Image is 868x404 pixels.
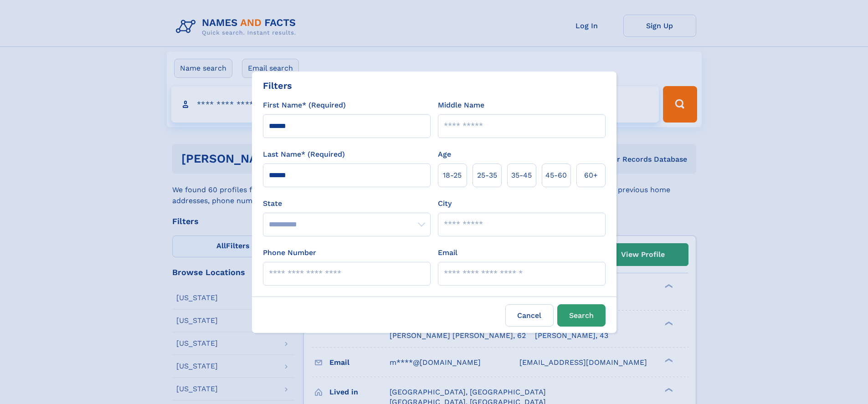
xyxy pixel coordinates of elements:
button: Search [557,304,606,327]
label: First Name* (Required) [263,100,346,111]
label: City [438,198,452,209]
span: 35‑45 [511,170,532,181]
span: 60+ [584,170,598,181]
span: 45‑60 [545,170,567,181]
span: 25‑35 [477,170,497,181]
label: State [263,198,431,209]
label: Middle Name [438,100,484,111]
label: Phone Number [263,247,316,258]
label: Email [438,247,457,258]
label: Cancel [505,304,554,327]
label: Age [438,149,451,160]
span: 18‑25 [443,170,462,181]
label: Last Name* (Required) [263,149,345,160]
div: Filters [263,79,292,92]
